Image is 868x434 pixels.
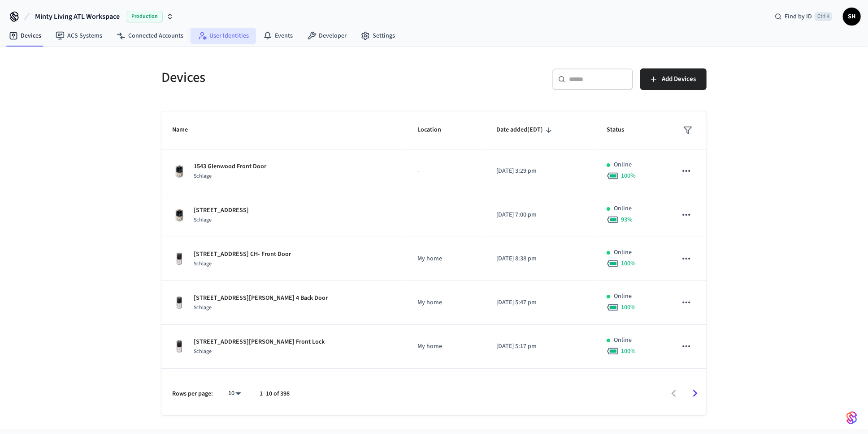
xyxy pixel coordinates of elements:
a: User Identities [191,28,256,44]
p: - [417,210,475,220]
span: Location [417,123,453,137]
span: 100 % [621,303,636,312]
p: [STREET_ADDRESS] CH- Front Door [194,250,291,259]
div: 10 [224,387,245,400]
img: Yale Assure Touchscreen Wifi Smart Lock, Satin Nickel, Front [172,340,187,354]
h5: Devices [161,68,429,87]
a: Developer [300,28,354,44]
span: 93 % [621,215,633,224]
span: Name [172,123,200,137]
p: [DATE] 7:00 pm [496,210,586,220]
p: 1–10 of 398 [260,389,290,399]
span: 100 % [621,259,636,268]
p: [DATE] 3:29 pm [496,166,586,176]
span: SH [844,9,860,25]
span: Date added(EDT) [496,123,555,137]
p: [DATE] 5:17 pm [496,342,586,351]
p: [DATE] 8:38 pm [496,254,586,264]
img: Schlage Sense Smart Deadbolt with Camelot Trim, Front [172,164,187,179]
p: - [417,166,475,176]
span: Ctrl K [815,12,832,21]
button: SH [843,8,861,26]
span: Schlage [194,260,212,268]
p: My home [417,298,475,307]
a: Events [256,28,300,44]
p: Online [614,292,632,301]
span: Find by ID [785,12,812,21]
p: [DATE] 5:47 pm [496,298,586,307]
p: Online [614,160,632,170]
span: Schlage [194,216,212,224]
div: Find by IDCtrl K [768,9,839,25]
span: Schlage [194,172,212,180]
a: Devices [2,28,48,44]
p: 1543 Glenwood Front Door [194,162,266,171]
a: Connected Accounts [109,28,191,44]
a: Settings [354,28,402,44]
span: Add Devices [662,73,696,85]
p: Online [614,204,632,213]
img: Schlage Sense Smart Deadbolt with Camelot Trim, Front [172,208,187,222]
p: Online [614,336,632,345]
span: 100 % [621,171,636,180]
p: [STREET_ADDRESS][PERSON_NAME] 4 Back Door [194,294,328,303]
a: ACS Systems [48,28,109,44]
span: Minty Living ATL Workspace [35,11,120,22]
span: Schlage [194,304,212,311]
p: Online [614,248,632,257]
p: [STREET_ADDRESS][PERSON_NAME] Front Lock [194,337,325,347]
button: Go to next page [685,383,706,404]
img: SeamLogoGradient.69752ec5.svg [846,411,857,425]
img: Yale Assure Touchscreen Wifi Smart Lock, Satin Nickel, Front [172,296,187,310]
span: Production [127,11,163,22]
p: Rows per page: [172,389,213,399]
span: Schlage [194,348,212,355]
p: My home [417,254,475,264]
p: [STREET_ADDRESS] [194,206,249,215]
span: Status [607,123,636,137]
span: 100 % [621,347,636,356]
p: My home [417,342,475,351]
button: Add Devices [640,68,707,90]
img: Yale Assure Touchscreen Wifi Smart Lock, Satin Nickel, Front [172,252,187,266]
